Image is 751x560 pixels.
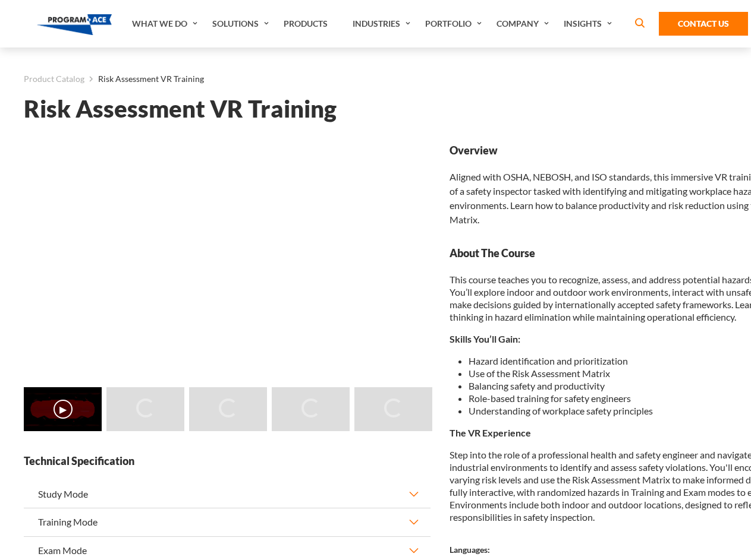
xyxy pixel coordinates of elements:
[24,71,84,87] a: Product Catalog
[37,14,112,35] img: Program-Ace
[24,480,431,508] button: Study Mode
[24,387,102,431] img: Risk Assessment VR Training - Video 0
[84,71,204,87] li: Risk Assessment VR Training
[450,545,490,555] strong: Languages:
[24,454,431,469] strong: Technical Specification
[24,508,431,536] button: Training Mode
[54,400,73,419] button: ▶
[659,12,748,36] a: Contact Us
[24,143,431,372] iframe: Risk Assessment VR Training - Video 0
